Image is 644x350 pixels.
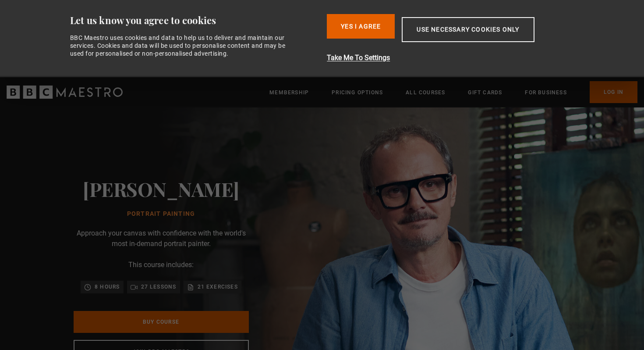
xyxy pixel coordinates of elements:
[332,88,383,97] a: Pricing Options
[198,282,238,291] p: 21 exercises
[74,311,249,333] a: Buy Course
[525,88,566,97] a: For business
[83,211,239,218] h1: Portrait Painting
[327,14,395,39] button: Yes I Agree
[128,260,194,270] p: This course includes:
[269,88,309,97] a: Membership
[590,81,637,103] a: Log In
[402,17,534,42] button: Use necessary cookies only
[141,282,177,291] p: 27 lessons
[95,282,120,291] p: 8 hours
[83,178,239,200] h2: [PERSON_NAME]
[269,81,637,103] nav: Primary
[70,14,320,27] div: Let us know you agree to cookies
[7,86,123,99] svg: BBC Maestro
[74,228,249,249] p: Approach your canvas with confidence with the world's most in-demand portrait painter.
[70,34,295,58] div: BBC Maestro uses cookies and data to help us to deliver and maintain our services. Cookies and da...
[327,53,580,63] button: Take Me To Settings
[468,88,502,97] a: Gift Cards
[406,88,445,97] a: All Courses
